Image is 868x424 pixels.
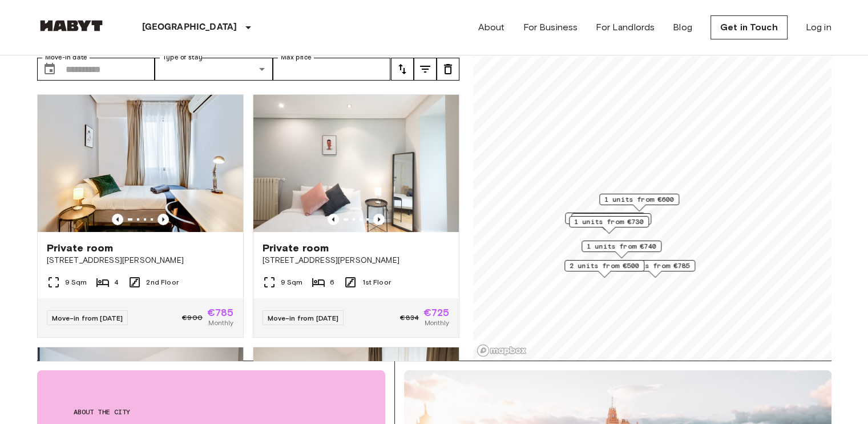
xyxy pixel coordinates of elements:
a: About [478,21,505,34]
label: Move-in date [45,53,87,62]
span: 2 units from €600 [570,213,640,223]
span: 1st Floor [362,277,390,287]
img: Marketing picture of unit ES-15-018-001-03H [38,95,243,232]
span: [STREET_ADDRESS][PERSON_NAME] [47,255,234,266]
span: 2 units from €500 [570,261,639,271]
span: Private room [263,241,329,255]
span: 1 units from €600 [604,194,674,205]
div: Map marker [571,213,651,231]
div: Map marker [565,213,645,230]
span: Monthly [424,318,449,328]
span: 2nd Floor [146,277,178,287]
div: Map marker [564,260,644,278]
div: Map marker [569,216,649,234]
span: 1 units from €785 [620,261,690,271]
div: Map marker [599,194,679,211]
button: Choose date [38,58,61,81]
span: €900 [182,313,203,323]
span: 4 [114,277,119,287]
p: [GEOGRAPHIC_DATA] [142,21,237,34]
span: Move-in from [DATE] [52,314,123,322]
span: 9 Sqm [281,277,303,287]
span: About the city [74,407,349,417]
span: [STREET_ADDRESS][PERSON_NAME] [263,255,450,266]
button: Previous image [373,214,385,225]
span: Move-in from [DATE] [268,314,339,322]
span: Private room [47,241,114,255]
a: Get in Touch [710,15,788,39]
a: Mapbox logo [477,344,527,357]
span: Monthly [208,318,233,328]
button: Previous image [158,214,169,225]
a: For Business [523,21,578,34]
a: Log in [806,21,831,34]
img: Habyt [37,20,106,31]
span: 1 units from €515 [576,214,646,224]
button: tune [414,58,437,81]
div: Map marker [582,241,661,258]
span: €725 [423,307,450,318]
button: tune [437,58,459,81]
a: For Landlords [596,21,655,34]
span: 9 Sqm [65,277,87,287]
button: Previous image [112,214,123,225]
label: Type of stay [163,53,203,62]
span: 1 units from €730 [574,217,644,227]
span: €785 [207,307,234,318]
label: Max price [281,53,312,62]
div: Map marker [615,260,695,278]
span: €834 [400,313,419,323]
a: Marketing picture of unit ES-15-001-001-01HPrevious imagePrevious imagePrivate room[STREET_ADDRES... [253,94,459,338]
img: Marketing picture of unit ES-15-001-001-01H [253,95,459,232]
a: Marketing picture of unit ES-15-018-001-03HPrevious imagePrevious imagePrivate room[STREET_ADDRES... [37,94,244,338]
button: Previous image [328,214,339,225]
span: 1 units from €740 [587,241,656,251]
a: Blog [673,21,692,34]
button: tune [391,58,414,81]
span: 6 [330,277,334,287]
